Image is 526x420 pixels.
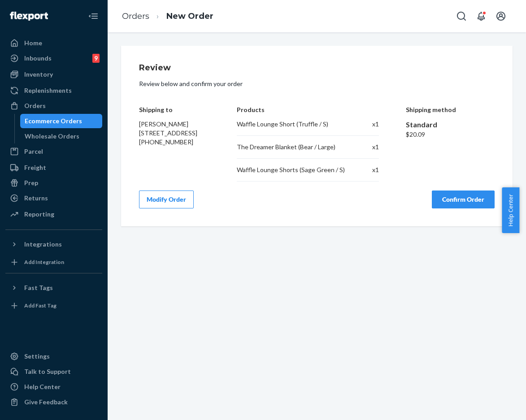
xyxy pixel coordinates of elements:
[5,364,102,379] a: Talk to Support
[5,99,102,113] a: Orders
[357,143,379,152] div: x 1
[432,191,495,208] button: Confirm Order
[357,165,379,174] div: x 1
[5,160,102,175] a: Freight
[24,367,71,376] div: Talk to Support
[24,283,53,292] div: Fast Tags
[24,194,48,203] div: Returns
[24,210,54,219] div: Reporting
[84,7,102,25] button: Close Navigation
[10,12,48,21] img: Flexport logo
[24,240,62,249] div: Integrations
[24,302,57,309] div: Add Fast Tag
[5,207,102,221] a: Reporting
[139,64,495,73] h1: Review
[24,86,72,95] div: Replenishments
[472,7,490,25] button: Open notifications
[237,120,348,129] div: Waffle Lounge Short (Truffle / S)
[406,106,495,113] h4: Shipping method
[237,165,348,174] div: Waffle Lounge Shorts (Sage Green / S)
[5,237,102,251] button: Integrations
[5,299,102,313] a: Add Fast Tag
[5,144,102,159] a: Parcel
[5,176,102,190] a: Prep
[24,163,46,172] div: Freight
[92,54,100,63] div: 9
[24,398,68,407] div: Give Feedback
[406,120,495,130] div: Standard
[24,54,52,63] div: Inbounds
[139,106,210,113] h4: Shipping to
[5,67,102,82] a: Inventory
[166,11,213,21] a: New Order
[237,106,379,113] h4: Products
[492,7,510,25] button: Open account menu
[24,352,50,361] div: Settings
[24,382,61,391] div: Help Center
[5,255,102,269] a: Add Integration
[25,132,79,141] div: Wholesale Orders
[5,51,102,65] a: Inbounds9
[5,191,102,205] a: Returns
[24,39,42,48] div: Home
[5,395,102,409] button: Give Feedback
[5,349,102,364] a: Settings
[452,7,470,25] button: Open Search Box
[5,281,102,295] button: Fast Tags
[24,178,38,187] div: Prep
[139,79,495,88] p: Review below and confirm your order
[5,380,102,394] a: Help Center
[25,117,82,126] div: Ecommerce Orders
[139,120,197,137] span: [PERSON_NAME] [STREET_ADDRESS]
[5,36,102,50] a: Home
[139,138,210,147] div: [PHONE_NUMBER]
[24,147,43,156] div: Parcel
[122,11,149,21] a: Orders
[20,114,103,128] a: Ecommerce Orders
[139,191,194,208] button: Modify Order
[357,120,379,129] div: x 1
[115,3,221,30] ol: breadcrumbs
[5,83,102,98] a: Replenishments
[24,101,46,110] div: Orders
[24,70,53,79] div: Inventory
[237,143,348,152] div: The Dreamer Blanket (Bear / Large)
[406,130,495,139] div: $20.09
[24,258,64,266] div: Add Integration
[502,187,519,233] button: Help Center
[20,129,103,143] a: Wholesale Orders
